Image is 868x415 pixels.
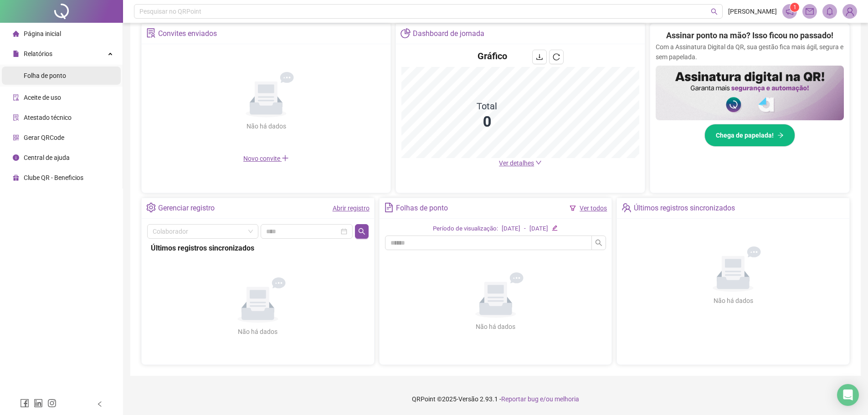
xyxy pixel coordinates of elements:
[536,53,543,61] span: download
[728,6,777,16] span: [PERSON_NAME]
[24,174,83,181] span: Clube QR - Beneficios
[793,4,796,10] span: 1
[621,203,631,212] span: team
[224,121,308,131] div: Não há dados
[13,30,19,36] span: home
[396,200,448,216] div: Folhas de ponto
[826,7,834,15] span: bell
[716,130,774,140] span: Chega de papelada!
[501,395,579,403] span: Reportar bug e/ou melhoria
[433,224,498,234] div: Período de visualização:
[243,155,289,162] span: Novo convite
[499,159,542,167] a: Ver detalhes down
[146,203,156,212] span: setting
[216,327,300,337] div: Não há dados
[158,200,215,216] div: Gerenciar registro
[13,114,19,120] span: solution
[24,154,70,161] span: Central de ajuda
[777,132,784,138] span: arrow-right
[499,159,534,167] span: Ver detalhes
[384,203,394,212] span: file-text
[151,242,365,254] div: Últimos registros sincronizados
[13,134,19,140] span: qrcode
[553,53,560,61] span: reload
[656,66,844,120] img: banner%2F02c71560-61a6-44d4-94b9-c8ab97240462.png
[146,28,156,38] span: solution
[47,399,56,408] span: instagram
[806,7,814,15] span: mail
[704,124,795,147] button: Chega de papelada!
[552,225,558,231] span: edit
[529,224,548,234] div: [DATE]
[97,401,103,407] span: left
[24,72,66,79] span: Folha de ponto
[502,224,520,234] div: [DATE]
[24,30,61,37] span: Página inicial
[458,395,478,403] span: Versão
[13,154,19,160] span: info-circle
[123,383,868,415] footer: QRPoint © 2025 - 2.93.1 -
[478,50,507,62] h4: Gráfico
[358,228,365,235] span: search
[282,154,289,162] span: plus
[24,50,52,57] span: Relatórios
[34,399,43,408] span: linkedin
[20,399,29,408] span: facebook
[535,159,542,166] span: down
[13,50,19,56] span: file
[666,29,833,42] h2: Assinar ponto na mão? Isso ficou no passado!
[524,224,526,234] div: -
[786,7,794,15] span: notification
[595,239,602,246] span: search
[333,205,370,212] a: Abrir registro
[711,8,718,15] span: search
[656,42,844,62] p: Com a Assinatura Digital da QR, sua gestão fica mais ágil, segura e sem papelada.
[158,26,217,41] div: Convites enviados
[13,174,19,180] span: gift
[401,28,410,38] span: pie-chart
[24,94,61,101] span: Aceite de uso
[24,114,72,121] span: Atestado técnico
[13,94,19,100] span: audit
[413,26,484,41] div: Dashboard de jornada
[837,384,859,406] div: Open Intercom Messenger
[570,205,576,211] span: filter
[24,134,64,141] span: Gerar QRCode
[454,322,538,332] div: Não há dados
[691,296,775,306] div: Não há dados
[843,5,857,18] img: 76687
[790,3,799,12] sup: 1
[634,200,735,216] div: Últimos registros sincronizados
[580,205,607,212] a: Ver todos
